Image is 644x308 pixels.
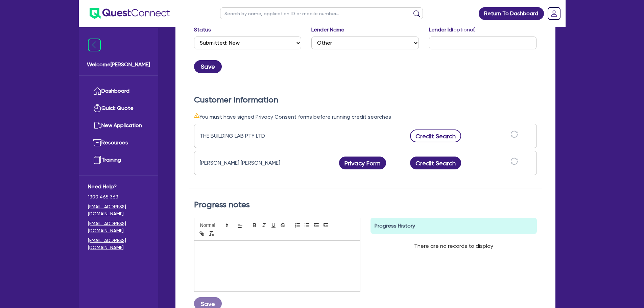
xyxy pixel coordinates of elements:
[93,156,101,164] img: training
[87,61,150,69] span: Welcome [PERSON_NAME]
[88,134,149,151] a: Resources
[194,113,537,121] div: You must have signed Privacy Consent forms before running credit searches
[194,95,537,105] h2: Customer Information
[220,7,423,19] input: Search by name, application ID or mobile number...
[479,7,544,20] a: Return To Dashboard
[200,132,284,140] div: THE BUILDING LAB PTY LTD
[88,151,149,169] a: Training
[93,121,101,129] img: new-application
[510,158,518,165] span: sync
[452,26,476,33] span: (optional)
[194,26,211,34] label: Status
[339,157,386,169] button: Privacy Form
[88,100,149,117] a: Quick Quote
[371,218,537,234] div: Progress History
[88,183,149,191] span: Need Help?
[90,8,170,19] img: quest-connect-logo-blue
[88,220,149,234] a: [EMAIL_ADDRESS][DOMAIN_NAME]
[88,203,149,217] a: [EMAIL_ADDRESS][DOMAIN_NAME]
[93,139,101,147] img: resources
[194,200,537,210] h2: Progress notes
[410,129,461,142] button: Credit Search
[93,104,101,112] img: quick-quote
[200,159,284,167] div: [PERSON_NAME] [PERSON_NAME]
[88,117,149,134] a: New Application
[508,157,520,169] button: sync
[508,130,520,142] button: sync
[194,113,199,118] span: warning
[88,82,149,100] a: Dashboard
[410,157,461,169] button: Credit Search
[88,237,149,251] a: [EMAIL_ADDRESS][DOMAIN_NAME]
[88,193,149,200] span: 1300 465 363
[88,39,101,51] img: icon-menu-close
[406,234,501,258] div: There are no records to display
[545,5,563,22] a: Dropdown toggle
[311,26,344,34] label: Lender Name
[429,26,476,34] label: Lender Id
[510,131,518,138] span: sync
[194,60,222,73] button: Save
